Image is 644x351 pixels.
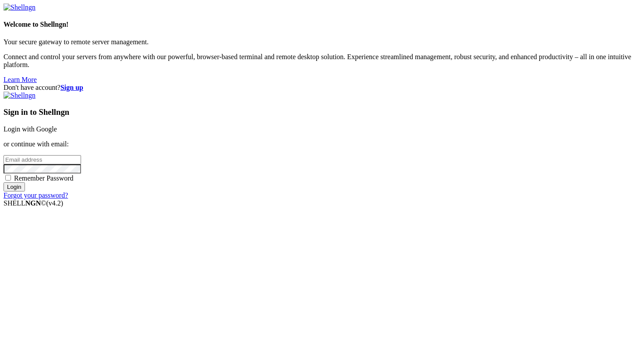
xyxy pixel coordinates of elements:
[4,182,25,191] input: Login
[60,84,83,91] a: Sign up
[5,175,11,181] input: Remember Password
[4,84,640,92] div: Don't have account?
[4,199,63,207] span: SHELL ©
[4,125,57,133] a: Login with Google
[14,174,74,182] span: Remember Password
[4,4,35,11] img: Shellngn
[4,140,640,148] p: or continue with email:
[4,191,68,199] a: Forgot your password?
[4,155,81,164] input: Email address
[4,38,640,46] p: Your secure gateway to remote server management.
[25,199,41,207] b: NGN
[4,53,640,69] p: Connect and control your servers from anywhere with our powerful, browser-based terminal and remo...
[46,199,64,207] span: 4.2.0
[4,21,640,28] h4: Welcome to Shellngn!
[4,92,35,99] img: Shellngn
[4,76,37,83] a: Learn More
[4,107,640,117] h3: Sign in to Shellngn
